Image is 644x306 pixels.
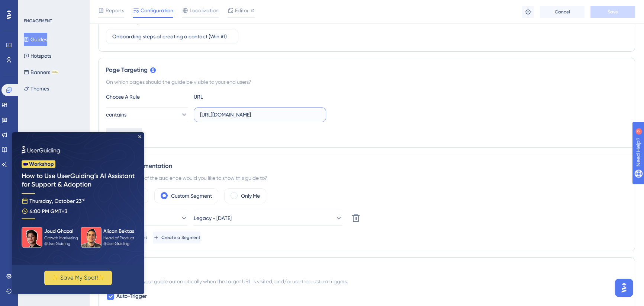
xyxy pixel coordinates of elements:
[52,4,54,10] div: 2
[200,111,320,119] input: yourwebsite.com/path
[608,9,618,15] span: Save
[106,66,627,74] div: Page Targeting
[106,77,627,86] div: On which pages should the guide be visible to your end users?
[24,66,58,79] button: BannersBETA
[17,2,46,11] span: Need Help?
[106,277,627,286] div: You can trigger your guide automatically when the target URL is visited, and/or use the custom tr...
[116,292,147,301] span: Auto-Trigger
[24,49,51,63] button: Hotspots
[106,265,627,274] div: Trigger
[106,211,188,226] button: doesn't match
[241,191,260,200] label: Only Me
[52,70,58,74] div: BETA
[194,92,276,101] div: URL
[555,9,570,15] span: Cancel
[161,235,200,240] span: Create a Segment
[24,33,47,46] button: Guides
[194,211,342,226] button: Legacy - [DATE]
[153,232,200,243] button: Create a Segment
[171,191,212,200] label: Custom Segment
[114,131,142,137] span: Add a Target
[235,6,249,15] span: Editor
[106,128,142,140] button: Add a Target
[24,18,52,24] div: ENGAGEMENT
[613,277,635,299] iframe: UserGuiding AI Assistant Launcher
[106,92,188,101] div: Choose A Rule
[194,214,232,223] span: Legacy - [DATE]
[106,162,627,170] div: Audience Segmentation
[190,6,219,15] span: Localization
[112,32,232,41] input: Type your Guide’s Description here
[32,138,100,153] button: ✨ Save My Spot!✨
[540,6,585,18] button: Cancel
[106,110,126,119] span: contains
[106,107,188,122] button: contains
[24,82,49,95] button: Themes
[106,173,627,182] div: Which segment of the audience would you like to show this guide to?
[126,3,129,6] div: Close Preview
[106,6,124,15] span: Reports
[141,6,173,15] span: Configuration
[590,6,635,18] button: Save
